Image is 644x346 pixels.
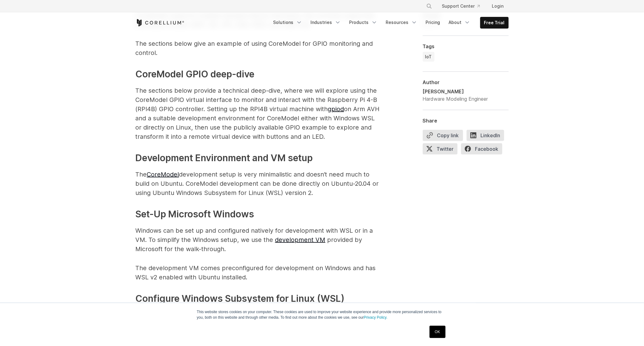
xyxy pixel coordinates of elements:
[480,17,508,28] a: Free Trial
[136,292,381,305] h3: Configure Windows Subsystem for Linux (WSL)
[487,1,509,12] a: Login
[270,17,306,28] a: Solutions
[423,118,509,124] div: Share
[328,105,344,113] a: gpiod
[422,17,444,28] a: Pricing
[136,207,381,221] h3: Set-Up Microsoft Windows
[423,130,463,141] button: Copy link
[307,17,345,28] a: Industries
[423,95,488,103] div: Hardware Modeling Engineer
[136,19,184,26] a: Corellium Home
[461,143,502,154] span: Facebook
[346,17,381,28] a: Products
[364,315,388,320] a: Privacy Policy.
[423,143,461,157] a: Twitter
[136,226,381,254] p: Windows can be set up and configured natively for development with WSL or in a VM. To simplify th...
[461,143,506,157] a: Facebook
[270,17,509,29] div: Navigation Menu
[136,171,379,196] span: The development setup is very minimalistic and doesn’t need much to build on Ubuntu. CoreModel de...
[423,43,509,49] div: Tags
[423,79,509,85] div: Author
[423,52,434,62] a: IoT
[136,263,381,282] p: The development VM comes preconfigured for development on Windows and has WSL v2 enabled with Ubu...
[424,1,435,12] button: Search
[430,326,445,338] a: OK
[419,1,509,12] div: Navigation Menu
[445,17,474,28] a: About
[147,171,179,178] a: CoreModel
[275,236,326,243] a: development VM
[423,143,457,154] span: Twitter
[136,86,381,141] p: The sections below provide a technical deep-dive, where we will explore using the CoreModel GPIO ...
[136,39,381,57] p: The sections below give an example of using CoreModel for GPIO monitoring and control.
[423,88,488,95] div: [PERSON_NAME]
[136,67,381,81] h3: CoreModel GPIO deep-dive
[467,130,504,141] span: LinkedIn
[437,1,485,12] a: Support Center
[136,151,381,165] h3: Development Environment and VM setup
[382,17,421,28] a: Resources
[197,309,447,320] p: This website stores cookies on your computer. These cookies are used to improve your website expe...
[425,54,432,60] span: IoT
[467,130,508,143] a: LinkedIn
